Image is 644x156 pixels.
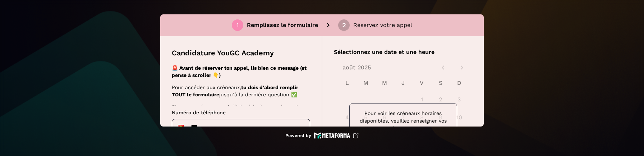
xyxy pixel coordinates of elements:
p: Candidature YouGC Academy [172,48,274,58]
div: 2 [342,22,346,28]
p: Remplissez le formulaire [247,21,318,29]
a: Powered by [285,132,359,139]
p: Réservez votre appel [353,21,412,29]
p: Sélectionnez une date et une heure [334,48,472,56]
p: Powered by [285,133,311,138]
div: Vietnam: + 84 [174,121,188,132]
strong: 🚨 Avant de réserver ton appel, lis bien ce message (et pense à scroller 👇) [172,65,307,78]
p: Pour accéder aux créneaux, jusqu’à la dernière question ✅ [172,84,308,98]
p: Pour voir les créneaux horaires disponibles, veuillez renseigner vos informations [355,110,451,132]
span: Numéro de téléphone [172,110,226,115]
p: Si aucun créneau ne s’affiche à la fin, pas de panique : [172,103,308,118]
div: 1 [236,22,239,28]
